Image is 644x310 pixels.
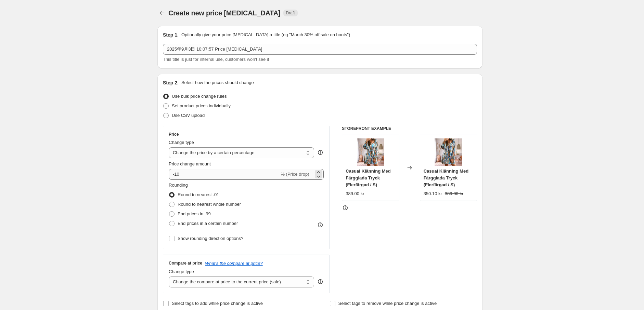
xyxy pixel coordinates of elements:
button: Price change jobs [157,8,167,18]
input: -15 [169,169,279,180]
span: Casual Klänning Med Färgglada Tryck (Flerfärgad / S) [424,169,468,187]
span: Show rounding direction options? [178,236,243,241]
span: Use CSV upload [172,113,205,118]
span: % (Price drop) [281,172,309,177]
span: This title is just for internal use, customers won't see it [163,57,269,62]
p: Optionally give your price [MEDICAL_DATA] a title (eg "March 30% off sale on boots") [181,31,350,38]
h6: STOREFRONT EXAMPLE [342,126,477,131]
div: 350.10 kr [424,190,442,197]
button: What's the compare at price? [205,261,263,266]
span: Use bulk price change rules [172,94,227,99]
span: Select tags to add while price change is active [172,301,263,306]
p: Select how the prices should change [181,79,254,86]
span: Round to nearest whole number [178,202,241,207]
h3: Compare at price [169,260,202,266]
span: Create new price [MEDICAL_DATA] [168,9,281,17]
span: End prices in a certain number [178,221,238,226]
span: Set product prices individually [172,103,231,108]
span: Rounding [169,183,188,188]
span: End prices in .99 [178,211,211,216]
span: Change type [169,140,194,145]
img: 20220926160105_720x_544eb7d4-9c08-404e-b304-9f01a7bd2fd0_80x.jpg [357,138,384,166]
span: Draft [286,10,295,16]
span: Price change amount [169,161,211,166]
strike: 389.00 kr [445,190,463,197]
span: Round to nearest .01 [178,192,219,197]
h2: Step 1. [163,31,179,38]
input: 30% off holiday sale [163,44,477,55]
h3: Price [169,132,179,137]
div: 389.00 kr [346,190,364,197]
span: Select tags to remove while price change is active [338,301,437,306]
h2: Step 2. [163,79,179,86]
span: Casual Klänning Med Färgglada Tryck (Flerfärgad / S) [346,169,390,187]
div: help [317,278,324,285]
img: 20220926160105_720x_544eb7d4-9c08-404e-b304-9f01a7bd2fd0_80x.jpg [435,138,462,166]
span: Change type [169,269,194,274]
div: help [317,149,324,156]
